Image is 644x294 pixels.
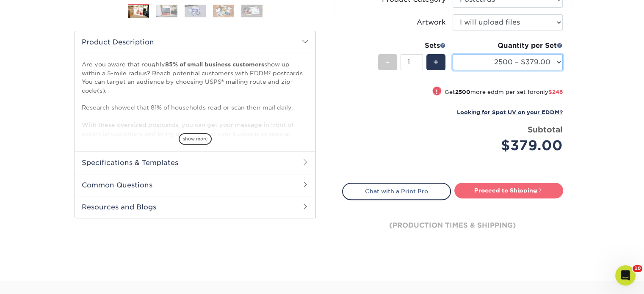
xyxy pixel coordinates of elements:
p: Are you aware that roughly show up within a 5-mile radius? Reach potential customers with EDDM® p... [82,60,309,215]
div: Quantity per Set [453,41,563,51]
h2: Resources and Blogs [75,196,315,218]
small: Looking for Spot UV on your EDDM? [457,109,563,115]
a: Chat with a Print Pro [342,183,451,200]
strong: Subtotal [528,125,563,134]
a: Proceed to Shipping [454,183,563,198]
span: - [386,56,390,69]
img: EDDM 05 [241,5,263,17]
img: EDDM 03 [185,5,206,17]
iframe: Intercom live chat [615,265,636,286]
div: Sets [378,41,446,51]
span: 10 [633,265,642,272]
h2: Specifications & Templates [75,151,315,173]
span: show more [179,133,212,145]
img: EDDM 04 [213,5,234,17]
span: only [536,89,563,95]
strong: 2500 [455,89,470,95]
span: ! [436,87,438,96]
a: Looking for Spot UV on your EDDM? [457,108,563,116]
div: Artwork [417,17,446,27]
span: + [433,56,439,69]
div: $379.00 [459,135,563,156]
img: EDDM 02 [156,5,177,17]
span: $248 [548,89,563,95]
img: EDDM 01 [128,4,149,19]
strong: 85% of small business customers [165,61,264,68]
div: (production times & shipping) [342,200,563,251]
h2: Common Questions [75,174,315,196]
h2: Product Description [75,31,315,53]
small: Get more eddm per set for [445,89,563,97]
